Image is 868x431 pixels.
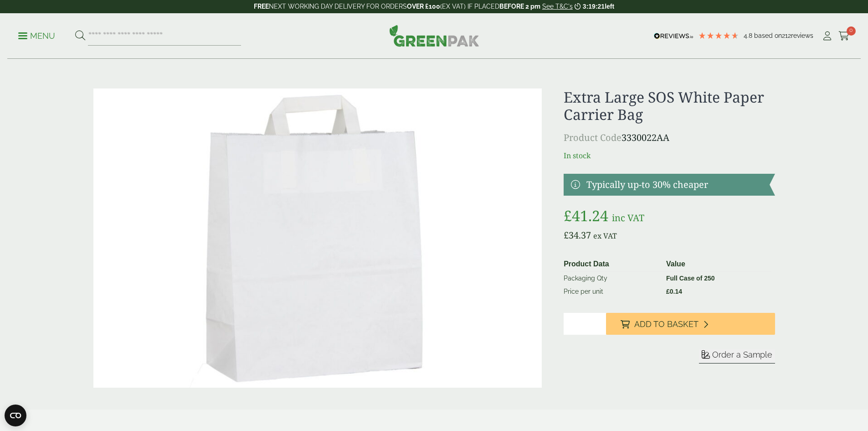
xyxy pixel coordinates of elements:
img: Large SOS White Paper Carrier Bag 0 [93,88,542,388]
bdi: 41.24 [564,206,608,225]
div: 4.79 Stars [698,31,739,40]
span: £ [666,288,670,295]
span: reviews [791,32,813,39]
span: £ [564,206,572,225]
h1: Extra Large SOS White Paper Carrier Bag [564,88,775,124]
span: 212 [782,32,791,39]
span: 0 [847,26,856,36]
p: In stock [564,150,775,161]
img: REVIEWS.io [654,33,693,39]
i: My Account [822,31,833,41]
a: 0 [838,29,850,43]
span: 4.8 [744,32,754,39]
i: Cart [838,31,850,41]
th: Value [663,257,771,272]
span: ex VAT [593,231,617,241]
a: Menu [18,31,55,40]
button: Add to Basket [606,313,775,335]
span: £ [564,229,569,241]
button: Order a Sample [699,349,775,363]
td: Packaging Qty [560,271,663,285]
strong: FREE [254,3,269,10]
span: 3:19:21 [583,3,605,10]
p: 3330022AA [564,131,775,145]
img: GreenPak Supplies [389,25,479,47]
th: Product Data [560,257,663,272]
span: left [605,3,614,10]
button: Open CMP widget [5,405,26,426]
strong: Full Case of 250 [666,275,715,282]
bdi: 34.37 [564,229,591,241]
span: Order a Sample [712,350,772,359]
span: Product Code [564,131,621,144]
p: Menu [18,31,55,42]
span: Add to Basket [634,319,699,329]
td: Price per unit [560,285,663,298]
a: See T&C's [542,3,573,10]
strong: OVER £100 [407,3,440,10]
span: inc VAT [612,212,644,224]
strong: BEFORE 2 pm [499,3,540,10]
span: Based on [754,32,782,39]
bdi: 0.14 [666,288,682,295]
